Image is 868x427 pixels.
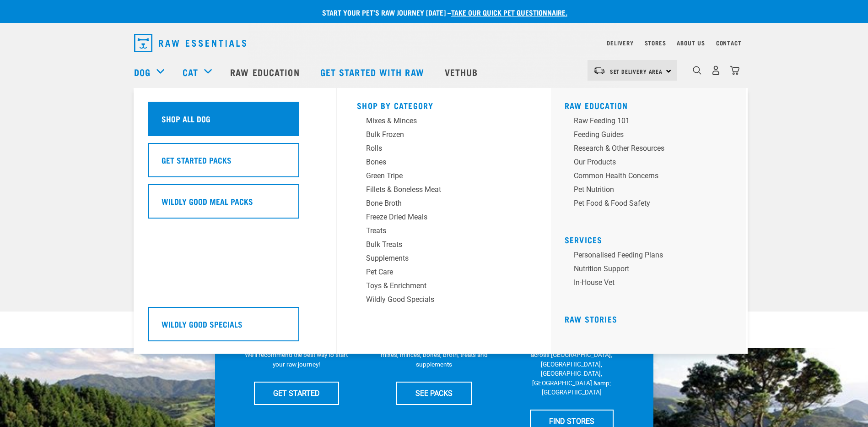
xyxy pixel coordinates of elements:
[134,65,151,79] a: Dog
[366,143,509,154] div: Rolls
[366,115,509,126] div: Mixes & Minces
[565,115,739,129] a: Raw Feeding 101
[565,198,739,212] a: Pet Food & Food Safety
[565,277,739,291] a: In-house vet
[574,170,717,181] div: Common Health Concerns
[311,54,436,90] a: Get started with Raw
[565,250,739,263] a: Personalised Feeding Plans
[357,198,531,212] a: Bone Broth
[134,34,246,52] img: Raw Essentials Logo
[357,143,531,157] a: Rolls
[610,70,663,73] span: Set Delivery Area
[565,103,628,108] a: Raw Education
[574,157,717,168] div: Our Products
[730,66,739,75] img: home-icon@2x.png
[162,113,210,125] h5: Shop All Dog
[693,66,701,75] img: home-icon-1@2x.png
[366,157,509,168] div: Bones
[357,115,531,129] a: Mixes & Minces
[366,198,509,209] div: Bone Broth
[357,225,531,239] a: Treats
[148,143,322,184] a: Get Started Packs
[396,382,472,405] a: SEE PACKS
[162,318,243,330] h5: Wildly Good Specials
[677,41,705,44] a: About Us
[357,280,531,294] a: Toys & Enrichment
[565,184,739,198] a: Pet Nutrition
[357,170,531,184] a: Green Tripe
[366,239,509,250] div: Bulk Treats
[357,212,531,225] a: Freeze Dried Meals
[148,307,322,348] a: Wildly Good Specials
[645,41,666,44] a: Stores
[716,41,742,44] a: Contact
[127,30,742,56] nav: dropdown navigation
[366,212,509,223] div: Freeze Dried Meals
[366,225,509,236] div: Treats
[565,317,617,321] a: Raw Stories
[565,170,739,184] a: Common Health Concerns
[366,267,509,278] div: Pet Care
[565,263,739,277] a: Nutrition Support
[357,157,531,170] a: Bones
[565,235,739,242] h5: Services
[574,143,717,154] div: Research & Other Resources
[565,129,739,143] a: Feeding Guides
[357,184,531,198] a: Fillets & Boneless Meat
[574,129,717,140] div: Feeding Guides
[254,382,339,405] a: GET STARTED
[565,157,739,170] a: Our Products
[357,253,531,267] a: Supplements
[436,54,490,90] a: Vethub
[357,239,531,253] a: Bulk Treats
[148,184,322,225] a: Wildly Good Meal Packs
[148,102,322,143] a: Shop All Dog
[357,101,531,108] h5: Shop By Category
[574,198,717,209] div: Pet Food & Food Safety
[518,332,625,397] p: We have 17 stores specialising in raw pet food &amp; nutritional advice across [GEOGRAPHIC_DATA],...
[162,195,253,207] h5: Wildly Good Meal Packs
[366,184,509,195] div: Fillets & Boneless Meat
[451,10,567,14] a: take our quick pet questionnaire.
[366,294,509,305] div: Wildly Good Specials
[574,184,717,195] div: Pet Nutrition
[593,66,605,75] img: van-moving.png
[366,129,509,140] div: Bulk Frozen
[607,41,633,44] a: Delivery
[162,154,232,166] h5: Get Started Packs
[221,54,311,90] a: Raw Education
[357,129,531,143] a: Bulk Frozen
[366,253,509,264] div: Supplements
[183,65,198,79] a: Cat
[357,294,531,308] a: Wildly Good Specials
[366,280,509,291] div: Toys & Enrichment
[366,170,509,181] div: Green Tripe
[711,66,721,75] img: user.png
[574,115,717,126] div: Raw Feeding 101
[565,143,739,157] a: Research & Other Resources
[357,267,531,280] a: Pet Care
